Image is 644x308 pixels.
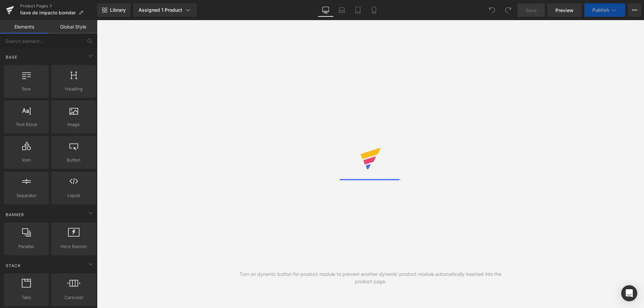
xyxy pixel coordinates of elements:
a: Laptop [334,3,350,17]
span: Publish [592,7,609,13]
a: Desktop [318,3,334,17]
span: Stack [5,262,21,269]
span: Carousel [53,294,94,301]
span: Parallax [6,243,47,250]
div: Assigned 1 Product [139,7,192,13]
a: Global Style [49,20,97,34]
span: Row [6,85,47,93]
span: Liquid [53,192,94,199]
span: Library [110,7,126,13]
span: Save [526,7,537,14]
a: New Library [97,3,130,17]
div: Open Intercom Messenger [621,285,637,301]
button: Redo [501,3,515,17]
a: Product Pages [20,3,97,9]
a: Mobile [366,3,382,17]
span: Image [53,121,94,128]
span: Separator [6,192,47,199]
span: llave de impacto bomder [20,10,76,15]
div: Turn on dynamic button for product module to prevent another dynamic product module automatically... [234,270,507,285]
span: Text Block [6,121,47,128]
span: Icon [6,157,47,164]
span: Button [53,157,94,164]
span: Banner [5,211,25,218]
span: Preview [555,7,574,14]
span: Heading [53,85,94,93]
button: Undo [485,3,499,17]
button: Publish [584,3,625,17]
span: Hero Banner [53,243,94,250]
span: Base [5,54,18,60]
span: Tabs [6,294,47,301]
a: Preview [547,3,582,17]
button: More [628,3,641,17]
a: Tablet [350,3,366,17]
